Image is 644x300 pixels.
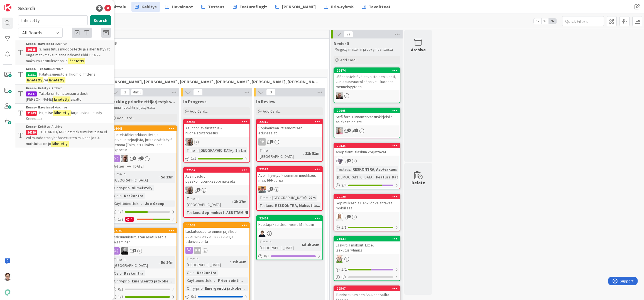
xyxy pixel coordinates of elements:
div: 22129 [337,195,400,199]
div: Ohry-prio [112,185,130,191]
img: BN [258,186,266,193]
mark: lähetetty [53,110,71,116]
div: Kiinteistöhierarkiaan tietoja palveluntarjoajista, jotka eivät käytä Kennoa (Toimijat) + lisäys .... [111,131,177,153]
span: : [232,199,233,205]
img: MV [121,247,128,255]
div: 11538 [186,223,249,227]
div: LM [334,157,400,164]
a: Featureflagit [229,2,270,12]
span: Add Card... [340,57,358,62]
div: 17799 [113,229,177,233]
div: Time in [GEOGRAPHIC_DATA] [185,195,232,208]
div: 20835 [334,143,400,148]
span: 3 [347,215,351,218]
span: : [300,242,300,248]
span: Add Card... [190,109,208,114]
span: 1 / 1 [191,156,196,161]
span: Devissä [334,41,349,46]
div: PM [258,138,266,146]
div: 21423 [26,111,37,116]
span: : [130,278,131,284]
div: 22584Avoin hyvitys > summan muokkaus max. 999 euroa [257,167,322,184]
a: 22474Jäännöstehtävä: tavoitteiden luonti, kun saunavuorolisäpalvelu luodaan menneisyyteenJH [334,67,400,103]
div: Asopalautuslaskun korjattavat [334,148,400,156]
div: 22507 [337,287,400,291]
div: Archive [26,86,111,91]
div: Käyttöönottokriittisyys [185,277,216,284]
div: PM [184,247,249,254]
div: 22459Huoltaja käsitteen vienti M-filesiin [257,216,322,228]
span: Kehitys [141,3,157,10]
span: 0 / 1 [341,274,347,280]
div: 22369 [259,120,322,124]
div: 22543 [184,119,249,124]
span: : [159,259,160,265]
img: VH [121,155,128,162]
a: Testaus [198,2,228,12]
img: SM [4,273,11,281]
img: HJ [336,127,343,134]
span: Testaus [208,3,224,10]
span: 22 [344,31,353,38]
div: RESKONTRA, Maksutila... [274,202,322,209]
div: 0/1 [184,293,249,300]
div: 5d 13m [160,174,175,180]
div: 22129 [334,194,400,199]
div: 1/2 [334,266,400,273]
a: 21043Laskut ja maksut: Excel laskutusryhmilläAN1/20/1 [334,236,400,281]
div: 19h 46m [231,259,248,265]
span: : [130,185,131,191]
div: 22369 [257,119,322,124]
span: 3x [549,18,556,24]
div: 15117 [26,91,37,96]
div: Sopimukset, ASUTTAMINEN [201,209,253,216]
div: Sopimuksen irtisanomisen edunsaajat [257,124,322,137]
div: 0/1 [257,253,322,260]
div: 22557Avaintiedot pysäköintipaikkasopimuksella [184,168,249,185]
div: Ohry-prio [112,278,130,284]
div: Archive [26,124,111,129]
div: 1 [125,217,134,222]
div: Joo Group [144,200,166,207]
div: MT [257,230,322,237]
div: Time in [GEOGRAPHIC_DATA] [258,239,300,251]
span: sisältö [70,97,82,102]
div: RESKONTRA, Aso/vakuus [351,166,398,172]
div: MV [111,247,177,255]
div: Time in [GEOGRAPHIC_DATA] [258,195,306,201]
div: Asunnon avainstatus - huoneistotarkastus [184,124,249,137]
input: Quick Filter... [562,16,604,26]
div: 11538 [184,223,249,228]
div: Reskontra [123,193,145,199]
p: Sanna huolehtii järjestyksestä [111,105,176,110]
div: 22543 [186,120,249,124]
a: Kenno - Havainnot ›Archive21423Kirjeitselähetettytarjousviesti ei näy Kennossa [15,104,114,123]
div: 22459 [259,216,322,220]
span: 2 [120,89,130,96]
span: 1 [270,140,273,143]
div: Viimeistely [131,185,154,191]
a: Prio-ryhmä [321,2,357,12]
span: : [195,270,195,276]
div: Delete [412,179,425,186]
a: 22557Avaintiedot pysäköintipaikkasopimuksellaVHTime in [GEOGRAPHIC_DATA]:3h 37mTestaus:Sopimukset... [183,167,250,218]
div: Archive [411,46,426,53]
span: 1 / 2 [118,209,123,215]
div: Time in [GEOGRAPHIC_DATA] [185,256,230,268]
img: Visit kanbanzone.com [4,4,11,11]
div: Time in [GEOGRAPHIC_DATA] [112,256,159,268]
div: 20835Asopalautuslaskun korjattavat [334,143,400,156]
span: 3 / 4 [341,182,347,188]
div: 22095 [337,109,400,113]
span: All Boards [22,30,42,35]
span: : [350,166,351,172]
div: Osio [112,270,122,276]
span: 0 / 1 [118,286,123,292]
div: AN [334,255,400,263]
span: 1x [534,18,541,24]
div: Testaus [258,202,273,209]
div: 1/1 [334,224,400,231]
div: 5d 24m [160,259,175,265]
a: 22129Sopimukset ja Henkilöt valahtavat mobiilissaSL1/1 [334,194,400,231]
span: 2 [140,156,144,160]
